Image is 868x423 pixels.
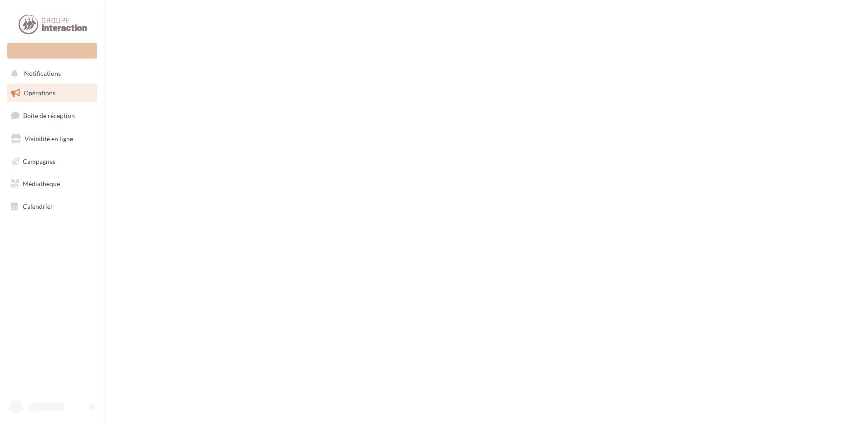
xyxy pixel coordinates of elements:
[5,84,99,103] a: Opérations
[5,197,99,216] a: Calendrier
[5,129,99,148] a: Visibilité en ligne
[23,112,75,119] span: Boîte de réception
[23,157,55,165] span: Campagnes
[5,106,99,125] a: Boîte de réception
[23,180,60,187] span: Médiathèque
[5,174,99,193] a: Médiathèque
[7,43,97,59] div: Nouvelle campagne
[5,152,99,171] a: Campagnes
[24,70,61,78] span: Notifications
[25,135,73,143] span: Visibilité en ligne
[23,202,53,210] span: Calendrier
[24,89,55,97] span: Opérations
